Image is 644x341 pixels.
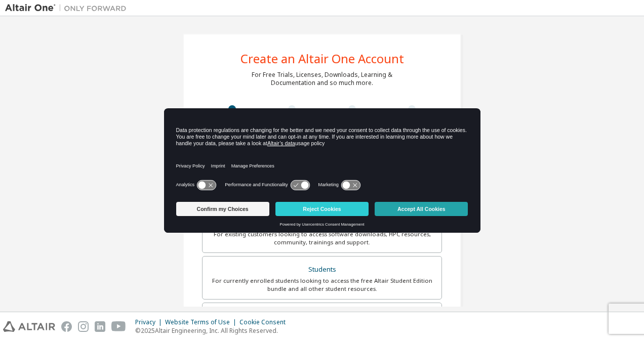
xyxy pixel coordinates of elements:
img: Altair One [5,3,132,13]
div: For Free Trials, Licenses, Downloads, Learning & Documentation and so much more. [252,71,392,87]
p: © 2025 Altair Engineering, Inc. All Rights Reserved. [135,326,292,335]
div: Website Terms of Use [165,318,239,326]
img: youtube.svg [111,321,126,332]
div: Create an Altair One Account [240,53,404,65]
div: For existing customers looking to access software downloads, HPC resources, community, trainings ... [209,230,435,246]
div: Students [209,263,435,277]
img: instagram.svg [78,321,89,332]
img: altair_logo.svg [3,321,55,332]
div: Privacy [135,318,165,326]
div: For currently enrolled students looking to access the free Altair Student Edition bundle and all ... [209,277,435,293]
img: linkedin.svg [95,321,105,332]
img: facebook.svg [61,321,72,332]
div: Cookie Consent [239,318,292,326]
